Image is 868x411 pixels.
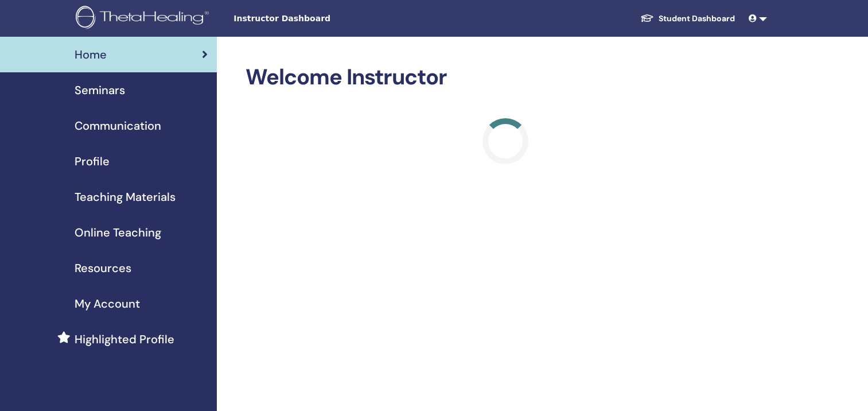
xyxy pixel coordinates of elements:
span: Instructor Dashboard [233,13,406,25]
span: Home [75,46,107,63]
span: Profile [75,153,110,170]
img: graduation-cap-white.svg [640,13,654,23]
span: Online Teaching [75,224,161,241]
span: Teaching Materials [75,188,176,205]
span: Communication [75,117,161,134]
a: Student Dashboard [631,8,744,29]
img: logo.png [76,6,213,32]
span: Highlighted Profile [75,331,174,348]
span: Resources [75,259,131,277]
span: Seminars [75,82,125,99]
span: My Account [75,295,140,312]
h2: Welcome Instructor [246,64,765,91]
